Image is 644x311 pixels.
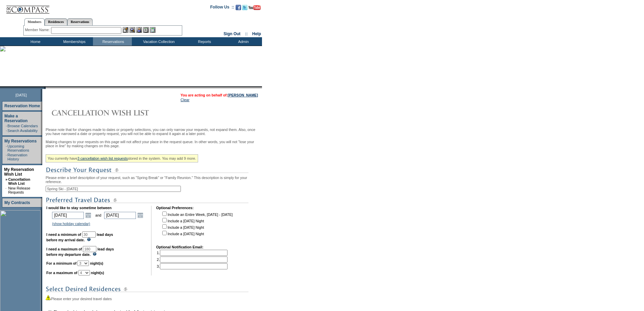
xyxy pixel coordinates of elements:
[136,27,142,33] img: Impersonate
[5,186,7,194] td: ·
[46,247,114,257] b: lead days before my departure date.
[7,144,29,152] a: Upcoming Reservations
[223,37,262,46] td: Admin
[46,106,181,119] img: Cancellation Wish List
[46,232,81,237] b: I need a minimum of
[90,261,103,265] b: night(s)
[184,37,223,46] td: Reports
[236,5,241,10] img: Become our fan on Facebook
[157,263,228,269] td: 3.
[46,271,77,275] b: For a maximum of
[91,271,104,275] b: night(s)
[8,186,30,194] a: New Release Requests
[15,37,54,46] td: Home
[45,18,67,25] a: Residences
[223,31,240,36] a: Sign Out
[157,250,228,256] td: 1.
[156,245,204,249] b: Optional Notification Email:
[156,206,194,210] b: Optional Preferences:
[248,7,261,11] a: Subscribe to our YouTube Channel
[46,206,112,210] b: I would like to stay sometime between
[24,18,45,26] a: Members
[123,27,128,33] img: b_edit.gif
[4,139,37,143] a: My Reservations
[7,124,38,128] a: Browse Calendars
[6,153,7,161] td: ·
[150,27,156,33] img: b_calculator.gif
[181,93,258,97] span: You are acting on behalf of:
[137,212,144,219] a: Open the calendar popup.
[245,31,248,36] span: ::
[93,37,132,46] td: Reservations
[248,5,261,10] img: Subscribe to our YouTube Channel
[242,5,247,10] img: Follow us on Twitter
[46,247,82,251] b: I need a maximum of
[161,210,233,240] td: Include an Entire Week, [DATE] - [DATE] Include a [DATE] Night Include a [DATE] Night Include a [...
[6,124,7,128] td: ·
[4,167,34,177] a: My Reservation Wish List
[236,7,241,11] a: Become our fan on Facebook
[7,129,38,133] a: Search Availability
[252,31,261,36] a: Help
[5,177,7,181] b: »
[157,257,228,263] td: 2.
[181,98,189,102] a: Clear
[4,200,30,205] a: My Contracts
[46,154,198,162] div: You currently have stored in the system. You may add 9 more.
[16,93,27,97] span: [DATE]
[54,37,93,46] td: Memberships
[210,4,234,12] td: Follow Us ::
[46,295,260,301] div: Please enter your desired travel dates
[46,232,113,242] b: lead days before my arrival date.
[85,212,92,219] a: Open the calendar popup.
[52,222,90,226] a: (show holiday calendar)
[6,129,7,133] td: ·
[143,27,149,33] img: Reservations
[129,27,135,33] img: View
[52,212,84,219] input: Date format: M/D/Y. Shortcut keys: [T] for Today. [UP] or [.] for Next Day. [DOWN] or [,] for Pre...
[46,86,46,89] img: blank.gif
[228,93,258,97] a: [PERSON_NAME]
[4,104,40,108] a: Reservation Home
[93,252,97,256] img: questionMark_lightBlue.gif
[4,114,28,123] a: Make a Reservation
[104,212,136,219] input: Date format: M/D/Y. Shortcut keys: [T] for Today. [UP] or [.] for Next Day. [DOWN] or [,] for Pre...
[242,7,247,11] a: Follow us on Twitter
[46,261,76,265] b: For a minimum of
[7,153,27,161] a: Reservation History
[67,18,93,25] a: Reservations
[94,210,102,220] td: and
[46,295,51,300] img: icon_alert2.gif
[43,86,46,89] img: promoShadowLeftCorner.gif
[6,144,7,152] td: ·
[8,177,30,185] a: Cancellation Wish List
[132,37,184,46] td: Vacation Collection
[25,27,51,33] div: Member Name:
[77,156,128,160] a: 3 cancellation wish list requests
[87,238,91,241] img: questionMark_lightBlue.gif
